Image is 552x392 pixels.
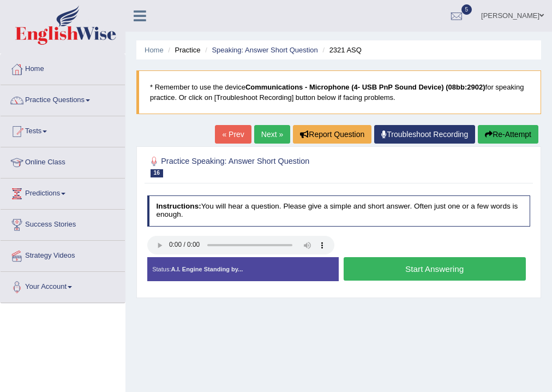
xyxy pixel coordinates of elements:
a: Strategy Videos [1,241,125,268]
b: Communications - Microphone (4- USB PnP Sound Device) (08bb:2902) [245,83,485,91]
blockquote: * Remember to use the device for speaking practice. Or click on [Troubleshoot Recording] button b... [136,70,541,114]
a: « Prev [215,125,251,144]
li: 2321 ASQ [320,45,362,55]
a: Tests [1,116,125,144]
div: Status: [147,257,339,281]
h4: You will hear a question. Please give a simple and short answer. Often just one or a few words is... [147,195,531,227]
a: Home [145,46,164,54]
a: Next » [254,125,290,144]
button: Re-Attempt [478,125,538,144]
b: Instructions: [156,202,201,210]
li: Practice [165,45,200,55]
a: Speaking: Answer Short Question [212,46,317,54]
h2: Practice Speaking: Answer Short Question [147,155,385,177]
a: Success Stories [1,210,125,237]
strong: A.I. Engine Standing by... [171,266,243,272]
span: 5 [461,4,472,15]
a: Predictions [1,179,125,206]
button: Report Question [293,125,371,144]
button: Start Answering [344,257,526,281]
a: Your Account [1,272,125,299]
a: Online Class [1,147,125,175]
a: Home [1,54,125,81]
span: 16 [151,169,163,177]
a: Practice Questions [1,85,125,112]
a: Troubleshoot Recording [374,125,475,144]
